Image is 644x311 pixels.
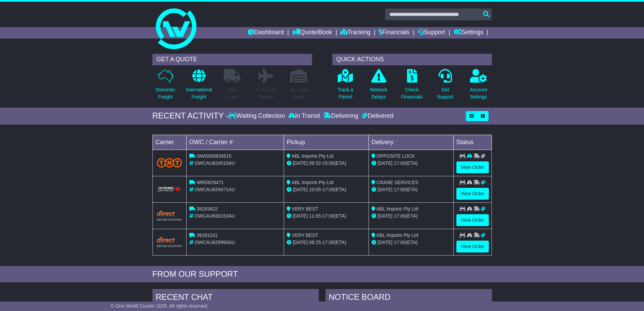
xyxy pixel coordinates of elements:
[248,27,284,39] a: Dashboard
[401,86,423,101] p: Check Financials
[401,69,423,104] a: CheckFinancials
[111,303,209,309] span: © One World Courier 2025. All rights reserved.
[284,135,369,150] td: Pickup
[196,180,223,185] span: WRD629471
[287,239,366,246] div: - (ETA)
[152,111,229,121] div: RECENT ACTIVITY -
[372,213,451,220] div: (ETA)
[157,186,182,193] img: HiTrans.png
[196,153,232,159] span: OWS000634515
[379,27,409,39] a: Financials
[369,69,387,104] a: NetworkDelays
[372,160,451,167] div: (ETA)
[372,186,451,193] div: (ETA)
[436,69,454,104] a: GetSupport
[378,187,392,192] span: [DATE]
[287,160,366,167] div: - (ETA)
[293,160,308,166] span: [DATE]
[378,240,392,245] span: [DATE]
[309,160,321,166] span: 09:32
[322,112,360,120] div: Delivering
[157,210,182,221] img: Direct.png
[454,27,483,39] a: Settings
[291,153,333,159] span: ABL Imports Pty Ltd
[372,239,451,246] div: (ETA)
[377,153,415,159] span: OPPOSITE LOCK
[157,237,182,247] img: Direct.png
[256,86,276,101] p: Air & Sea Freight
[376,232,418,238] span: ABL Imports Pty Ltd
[394,187,406,192] span: 17:00
[368,135,453,150] td: Delivery
[394,240,406,245] span: 17:00
[152,269,492,279] div: FROM OUR SUPPORT
[156,86,175,101] p: Domestic Freight
[309,213,321,219] span: 11:05
[337,69,354,104] a: Track aParcel
[293,187,308,192] span: [DATE]
[394,213,406,219] span: 17:00
[293,240,308,245] span: [DATE]
[292,232,318,238] span: VERY BEST
[287,112,322,120] div: In Transit
[418,27,445,39] a: Support
[290,86,308,101] p: Air / Sea Depot
[456,188,489,200] a: View Order
[186,86,212,101] p: International Freight
[196,206,217,212] span: 39193422
[309,187,321,192] span: 10:05
[394,160,406,166] span: 17:00
[194,213,235,219] span: OWCAU630153AU
[186,69,212,104] a: InternationalFreight
[229,112,286,120] div: Waiting Collection
[323,213,334,219] span: 17:00
[437,86,453,101] p: Get Support
[456,161,489,173] a: View Order
[196,232,217,238] span: 39181241
[456,214,489,226] a: View Order
[326,289,492,307] div: NOTICE BOARD
[376,206,418,212] span: ABL Imports Pty Ltd
[293,213,308,219] span: [DATE]
[370,86,387,101] p: Network Delays
[292,27,332,39] a: Quote/Book
[456,241,489,252] a: View Order
[194,240,235,245] span: OWCAU629993AU
[323,187,334,192] span: 17:00
[332,54,492,65] div: QUICK ACTIONS
[470,69,487,104] a: AccountSettings
[340,27,370,39] a: Tracking
[152,135,186,150] td: Carrier
[157,158,182,167] img: TNT_Domestic.png
[470,86,487,101] p: Account Settings
[291,180,333,185] span: ABL Imports Pty Ltd
[309,240,321,245] span: 08:25
[378,160,392,166] span: [DATE]
[186,135,284,150] td: OWC / Carrier #
[360,112,393,120] div: Delivered
[338,86,353,101] p: Track a Parcel
[152,54,312,65] div: GET A QUOTE
[323,240,334,245] span: 17:00
[292,206,318,212] span: VERY BEST
[378,213,392,219] span: [DATE]
[152,289,319,307] div: RECENT CHAT
[194,160,235,166] span: OWCAU634515AU
[453,135,492,150] td: Status
[194,187,235,192] span: OWCAU629471AU
[224,86,241,101] p: Full Loads
[377,180,418,185] span: CRANE SERVICES
[323,160,334,166] span: 15:00
[287,186,366,193] div: - (ETA)
[155,69,175,104] a: DomesticFreight
[287,213,366,220] div: - (ETA)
